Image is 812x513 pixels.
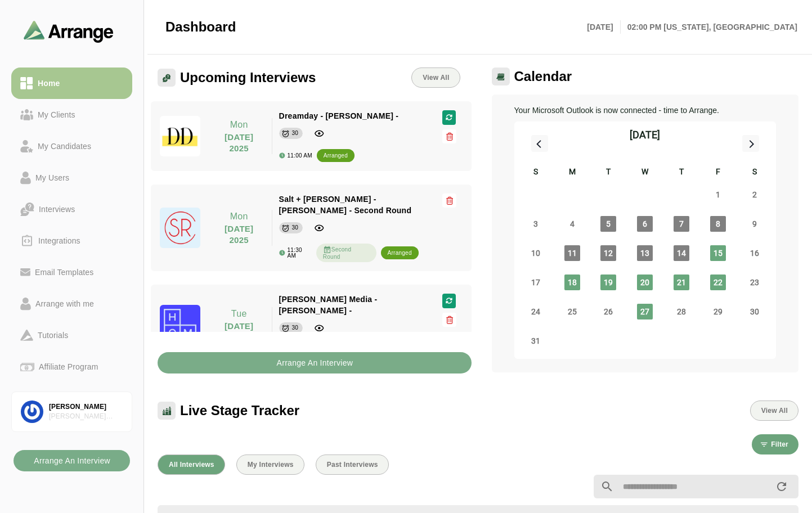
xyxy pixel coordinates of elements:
button: All Interviews [158,454,225,475]
a: My Clients [11,99,132,130]
span: Dreamday - [PERSON_NAME] - [279,111,399,120]
span: Saturday, August 23, 2025 [747,274,762,290]
span: Upcoming Interviews [180,69,316,86]
span: Monday, August 11, 2025 [564,245,580,261]
div: S [518,165,554,180]
a: Affiliate Program [11,351,132,382]
b: Arrange An Interview [33,450,110,471]
span: Dashboard [165,19,236,35]
span: Friday, August 22, 2025 [710,274,726,290]
span: Friday, August 8, 2025 [710,216,726,232]
span: Thursday, August 21, 2025 [674,274,689,290]
a: Email Templates [11,256,132,288]
div: W [627,165,663,180]
span: Monday, August 25, 2025 [564,304,580,319]
span: Saturday, August 30, 2025 [747,304,762,319]
div: T [663,165,700,180]
span: Friday, August 15, 2025 [710,245,726,261]
span: Sunday, August 3, 2025 [528,216,544,232]
div: 30 [292,222,299,233]
div: arranged [324,150,348,161]
div: My Candidates [33,139,96,153]
span: Sunday, August 31, 2025 [528,333,544,349]
span: Tuesday, August 19, 2025 [600,274,616,290]
span: Salt + [PERSON_NAME] - [PERSON_NAME] - Second Round [279,195,412,215]
div: My Clients [33,108,80,121]
a: Integrations [11,225,132,256]
span: Calendar [514,68,572,85]
div: Second Round [316,244,376,262]
button: Arrange An Interview [14,450,130,471]
span: Friday, August 29, 2025 [710,304,726,319]
a: Interviews [11,193,132,225]
img: dreamdayla_logo.jpg [160,116,200,156]
img: Salt-and-Ruttner-logo.jpg [160,208,200,248]
span: Saturday, August 2, 2025 [747,187,762,202]
div: Integrations [34,234,85,247]
span: [PERSON_NAME] Media - [PERSON_NAME] - [279,295,378,315]
a: My Candidates [11,130,132,162]
div: [DATE] [630,127,660,143]
span: Wednesday, August 27, 2025 [637,304,653,319]
button: Filter [752,434,798,454]
span: Friday, August 1, 2025 [710,187,726,202]
div: M [554,165,590,180]
span: Sunday, August 17, 2025 [528,274,544,290]
div: [PERSON_NAME] Associates [49,412,123,421]
div: Tutorials [33,328,73,342]
div: 30 [292,322,299,334]
span: Monday, August 18, 2025 [564,274,580,290]
a: Arrange with me [11,288,132,319]
div: arranged [388,247,412,259]
span: My Interviews [247,461,294,469]
span: Wednesday, August 20, 2025 [637,274,653,290]
button: My Interviews [236,454,304,475]
p: 02:00 PM [US_STATE], [GEOGRAPHIC_DATA] [621,20,797,34]
div: Arrange with me [31,297,98,310]
span: Filter [770,440,788,448]
div: Email Templates [30,265,98,279]
span: Tuesday, August 26, 2025 [600,304,616,319]
span: Sunday, August 24, 2025 [528,304,544,319]
div: 11:00 AM [279,152,312,159]
a: Home [11,67,132,99]
div: Interviews [34,202,79,216]
div: Affiliate Program [34,360,102,373]
p: [DATE] 2025 [213,223,265,246]
p: Mon [213,118,265,132]
p: [DATE] [587,20,620,34]
span: Thursday, August 14, 2025 [674,245,689,261]
span: Thursday, August 28, 2025 [674,304,689,319]
span: Past Interviews [326,461,378,469]
div: Home [33,76,64,90]
div: [PERSON_NAME] [49,402,123,412]
div: My Users [31,171,74,184]
p: Your Microsoft Outlook is now connected - time to Arrange. [514,103,777,117]
span: Saturday, August 16, 2025 [747,245,762,261]
a: [PERSON_NAME][PERSON_NAME] Associates [11,391,132,432]
span: Live Stage Tracker [180,402,299,419]
div: F [699,165,736,180]
button: Arrange An Interview [158,352,472,373]
div: 30 [292,128,299,139]
p: Tue [213,307,265,321]
b: Arrange An Interview [276,352,353,373]
a: Tutorials [11,319,132,351]
span: Tuesday, August 12, 2025 [600,245,616,261]
span: Monday, August 4, 2025 [564,216,580,232]
div: T [590,165,627,180]
span: View All [761,407,788,415]
p: Mon [213,210,265,223]
button: Past Interviews [316,454,389,475]
div: 11:30 AM [279,247,312,259]
span: Tuesday, August 5, 2025 [600,216,616,232]
span: Wednesday, August 6, 2025 [637,216,653,232]
div: S [736,165,773,180]
span: Wednesday, August 13, 2025 [637,245,653,261]
img: hannah_cranston_media_logo.jpg [160,305,200,345]
img: arrangeai-name-small-logo.4d2b8aee.svg [24,20,114,42]
span: View All [422,74,449,82]
span: Thursday, August 7, 2025 [674,216,689,232]
p: [DATE] 2025 [213,321,265,343]
a: View All [411,67,460,88]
